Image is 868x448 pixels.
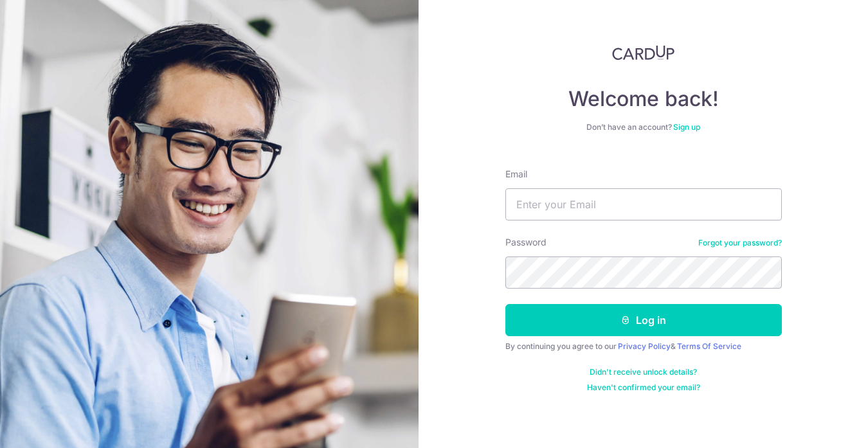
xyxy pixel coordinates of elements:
a: Privacy Policy [618,341,671,351]
button: Log in [505,304,782,336]
img: CardUp Logo [612,45,675,60]
div: Don’t have an account? [505,122,782,132]
a: Haven't confirmed your email? [587,382,700,393]
a: Didn't receive unlock details? [590,367,697,377]
a: Sign up [673,122,700,132]
div: By continuing you agree to our & [505,341,782,352]
h4: Welcome back! [505,86,782,112]
label: Password [505,236,547,249]
a: Terms Of Service [677,341,741,351]
input: Enter your Email [505,188,782,220]
label: Email [505,168,527,181]
a: Forgot your password? [698,238,782,248]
